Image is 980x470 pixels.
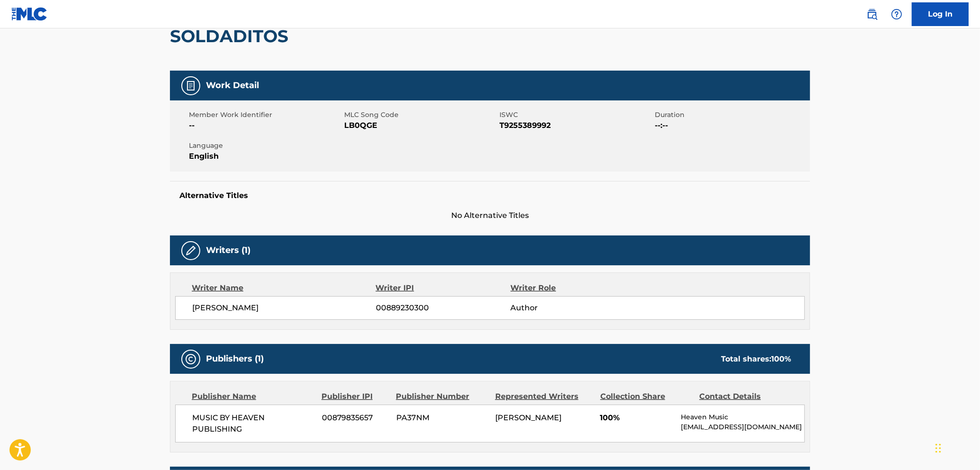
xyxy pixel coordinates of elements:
[192,282,376,294] div: Writer Name
[699,391,791,402] div: Contact Details
[189,120,342,131] span: --
[510,302,633,314] span: Author
[185,245,196,256] img: Writers
[206,353,264,364] h5: Publishers (1)
[495,413,561,422] span: [PERSON_NAME]
[887,5,906,24] div: Help
[189,141,342,151] span: Language
[170,210,810,221] span: No Alternative Titles
[495,391,593,402] div: Represented Writers
[192,412,315,435] span: MUSIC BY HEAVEN PUBLISHING
[863,5,882,24] a: Public Search
[721,353,791,365] div: Total shares:
[189,151,342,162] span: English
[185,353,196,365] img: Publishers
[185,80,196,91] img: Work Detail
[935,434,941,462] div: Arrastrar
[499,110,652,120] span: ISWC
[866,9,878,20] img: search
[655,110,808,120] span: Duration
[11,7,48,21] img: MLC Logo
[322,412,389,424] span: 00879835657
[376,302,510,314] span: 00889230300
[206,80,259,91] h5: Work Detail
[600,412,674,424] span: 100%
[912,2,969,26] a: Log In
[344,120,497,131] span: LB0QGE
[771,354,791,363] span: 100 %
[681,412,804,422] p: Heaven Music
[170,26,293,47] h2: SOLDADITOS
[600,391,692,402] div: Collection Share
[510,282,633,294] div: Writer Role
[933,425,980,470] div: Widget de chat
[321,391,389,402] div: Publisher IPI
[376,282,511,294] div: Writer IPI
[891,9,902,20] img: help
[499,120,652,131] span: T9255389992
[192,302,376,314] span: [PERSON_NAME]
[681,422,804,432] p: [EMAIL_ADDRESS][DOMAIN_NAME]
[192,391,314,402] div: Publisher Name
[396,412,488,424] span: PA37NM
[933,425,980,470] iframe: Chat Widget
[655,120,808,131] span: --:--
[189,110,342,120] span: Member Work Identifier
[396,391,488,402] div: Publisher Number
[344,110,497,120] span: MLC Song Code
[179,191,801,200] h5: Alternative Titles
[206,245,250,256] h5: Writers (1)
